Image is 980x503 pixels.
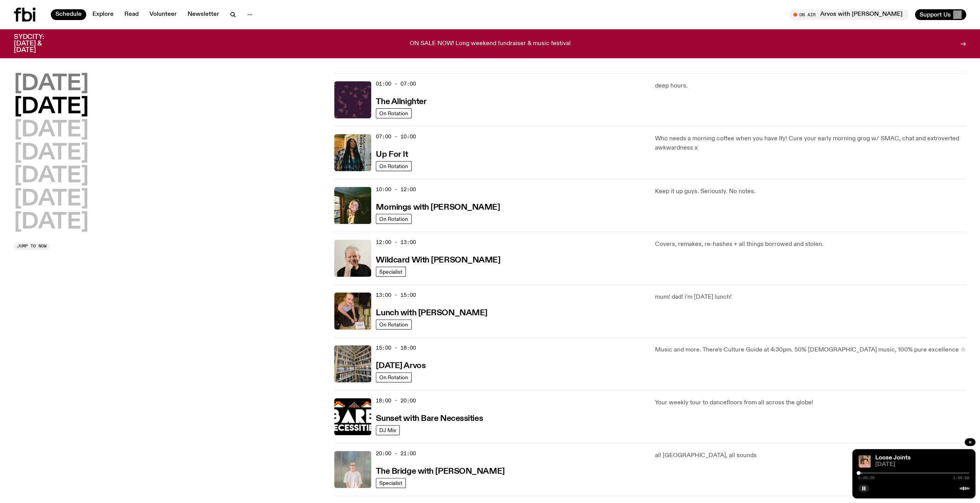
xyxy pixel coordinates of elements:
a: Mornings with [PERSON_NAME] [376,202,500,212]
p: ON SALE NOW! Long weekend fundraiser & music festival [410,40,571,47]
span: 13:00 - 15:00 [376,291,416,299]
a: Loose Joints [875,455,911,461]
h3: SYDCITY: [DATE] & [DATE] [14,34,63,54]
a: Newsletter [183,9,224,20]
img: Tyson stands in front of a paperbark tree wearing orange sunglasses, a suede bucket hat and a pin... [858,455,871,468]
img: Freya smiles coyly as she poses for the image. [334,187,371,224]
a: Wildcard With [PERSON_NAME] [376,255,500,264]
button: [DATE] [14,188,89,210]
span: 18:00 - 20:00 [376,397,416,404]
span: On Rotation [379,375,408,380]
span: 01:00 - 07:00 [376,80,416,87]
span: Specialist [379,269,402,275]
img: Bare Necessities [334,398,371,435]
img: Stuart is smiling charmingly, wearing a black t-shirt against a stark white background. [334,240,371,277]
a: DJ Mix [376,425,400,435]
p: Who needs a morning coffee when you have Ify! Cure your early morning grog w/ SMAC, chat and extr... [655,134,966,153]
button: Jump to now [14,242,50,250]
a: On Rotation [376,372,412,382]
img: Ify - a Brown Skin girl with black braided twists, looking up to the side with her tongue stickin... [334,134,371,171]
a: The Bridge with [PERSON_NAME] [376,466,504,476]
a: On Rotation [376,108,412,118]
span: 20:00 - 21:00 [376,450,416,457]
span: DJ Mix [379,427,396,433]
img: Mara stands in front of a frosted glass wall wearing a cream coloured t-shirt and black glasses. ... [334,451,371,488]
p: deep hours. [655,81,966,91]
span: On Rotation [379,216,408,222]
h3: [DATE] Arvos [376,362,426,370]
button: [DATE] [14,119,89,141]
img: A corner shot of the fbi music library [334,345,371,382]
p: Keep it up guys. Seriously. No notes. [655,187,966,196]
span: On Rotation [379,111,408,116]
span: 0:00:09 [858,476,874,480]
button: [DATE] [14,96,89,118]
p: Music and more. There's Culture Guide at 4:30pm. 50% [DEMOGRAPHIC_DATA] music, 100% pure excellen... [655,345,966,355]
span: Support Us [920,11,951,18]
button: [DATE] [14,73,89,95]
p: all [GEOGRAPHIC_DATA], all sounds [655,451,966,460]
button: [DATE] [14,165,89,187]
a: Read [120,9,143,20]
h3: The Bridge with [PERSON_NAME] [376,468,504,476]
h3: The Allnighter [376,98,426,106]
span: 07:00 - 10:00 [376,133,416,140]
a: On Rotation [376,214,412,224]
a: Specialist [376,478,406,488]
span: 10:00 - 12:00 [376,186,416,193]
span: 12:00 - 13:00 [376,239,416,246]
span: 15:00 - 18:00 [376,344,416,352]
span: [DATE] [875,462,969,468]
button: On AirArvos with [PERSON_NAME] [789,9,909,20]
a: Specialist [376,267,406,277]
p: Your weekly tour to dancefloors from all across the globe! [655,398,966,407]
a: Lunch with [PERSON_NAME] [376,308,487,317]
p: mum! dad! i'm [DATE] lunch! [655,293,966,302]
h3: Lunch with [PERSON_NAME] [376,309,487,317]
a: Schedule [51,9,86,20]
span: On Rotation [379,163,408,169]
a: On Rotation [376,161,412,171]
h3: Mornings with [PERSON_NAME] [376,204,500,212]
h3: Up For It [376,151,408,159]
span: 1:59:58 [953,476,969,480]
a: Explore [88,9,118,20]
button: [DATE] [14,212,89,233]
h3: Sunset with Bare Necessities [376,415,483,423]
a: Volunteer [145,9,181,20]
h3: Wildcard With [PERSON_NAME] [376,256,500,264]
span: Specialist [379,480,402,486]
a: The Allnighter [376,96,426,106]
span: Jump to now [17,244,47,248]
a: [DATE] Arvos [376,360,426,370]
button: [DATE] [14,143,89,164]
button: Support Us [915,9,966,20]
a: On Rotation [376,320,412,330]
p: Covers, remakes, re-hashes + all things borrowed and stolen. [655,240,966,249]
a: Up For It [376,149,408,159]
img: SLC lunch cover [334,293,371,330]
span: On Rotation [379,322,408,328]
a: Sunset with Bare Necessities [376,413,483,423]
